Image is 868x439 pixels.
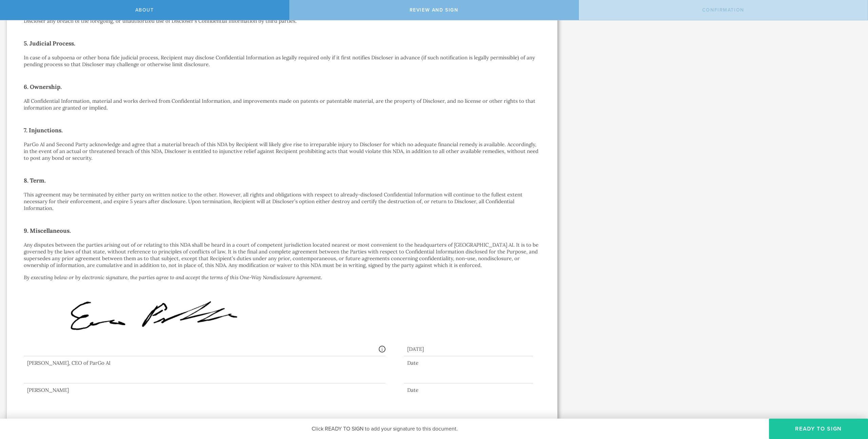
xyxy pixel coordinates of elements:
h2: 6. Ownership. [24,81,540,92]
p: In case of a subpoena or other bona fide judicial process, Recipient may disclose Confidential In... [24,54,540,68]
p: ParGo AI and Second Party acknowledge and agree that a material breach of this NDA by Recipient w... [24,141,540,161]
h2: 7. Injunctions. [24,125,540,136]
h2: 5. Judicial Process. [24,38,540,49]
span: Review and sign [410,7,458,13]
button: Ready to Sign [769,419,868,439]
iframe: Chat Widget [834,386,868,419]
img: BBi1frQSKQIIIIAAAggMRoBRG0xw1UUAAQQQQACBfggwav1oJVIEEEAAAQQQGIwAozaY4KqLAAIIIIAAAv0QYNT60UqkCCCAA... [27,290,276,358]
p: This agreement may be terminated by either party on written notice to the other. However, all rig... [24,191,540,212]
div: Date [404,387,533,394]
h2: 8. Term. [24,175,540,186]
p: Any disputes between the parties arising out of or relating to this NDA shall be heard in a court... [24,242,540,269]
i: By executing below or by electronic signature, the parties agree to and accept the terms of this ... [24,274,321,281]
span: About [135,7,154,13]
p: . [24,274,540,281]
div: [PERSON_NAME] [24,387,386,394]
span: Confirmation [702,7,744,13]
h2: 9. Miscellaneous. [24,225,540,236]
div: [DATE] [404,339,533,356]
p: All Confidential Information, material and works derived from Confidential Information, and impro... [24,98,540,111]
